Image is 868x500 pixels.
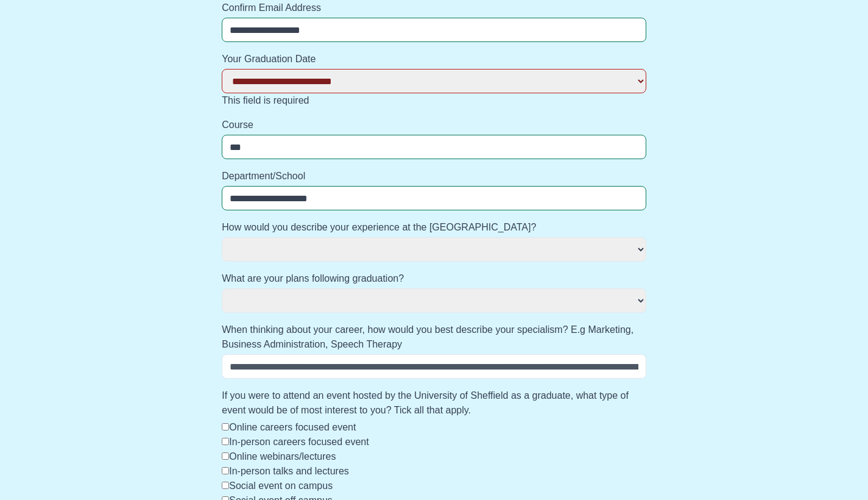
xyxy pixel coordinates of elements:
[222,220,646,235] label: How would you describe your experience at the [GEOGRAPHIC_DATA]?
[222,169,646,184] label: Department/School
[229,480,333,491] label: Social event on campus
[229,422,356,432] label: Online careers focused event
[222,271,646,286] label: What are your plans following graduation?
[229,451,336,462] label: Online webinars/lectures
[229,437,369,447] label: In-person careers focused event
[222,52,646,66] label: Your Graduation Date
[222,118,646,132] label: Course
[229,466,349,476] label: In-person talks and lectures
[222,388,646,418] label: If you were to attend an event hosted by the University of Sheffield as a graduate, what type of ...
[222,95,309,105] span: This field is required
[222,323,646,352] label: When thinking about your career, how would you best describe your specialism? E.g Marketing, Busi...
[222,1,646,15] label: Confirm Email Address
